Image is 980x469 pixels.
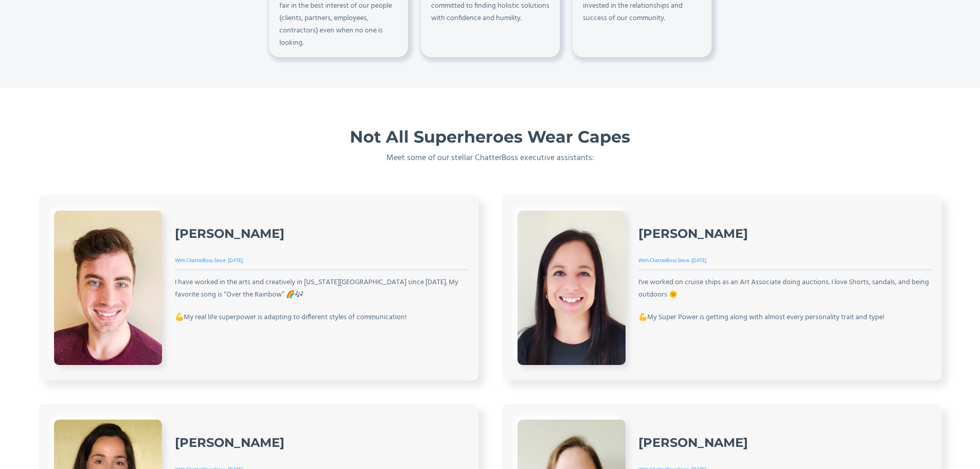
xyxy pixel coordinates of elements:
[16,27,25,35] img: website_grey.svg
[28,60,36,68] img: tab_domain_overview_orange.svg
[175,276,468,301] div: I have worked in the arts and creatively in [US_STATE][GEOGRAPHIC_DATA] since [DATE]. My favorite...
[638,435,748,450] h3: [PERSON_NAME]
[175,226,284,241] h3: [PERSON_NAME]
[29,16,50,25] div: v 4.0.25
[929,418,968,457] iframe: Drift Widget Chat Controller
[175,254,228,267] div: With ChatterBoss Since:
[175,311,407,324] div: 💪My real life superpower is adapting to different styles of communication!
[175,435,284,450] h3: [PERSON_NAME]
[350,127,630,147] h2: Not All Superheroes Wear Capes
[638,311,885,324] div: 💪My Super Power is getting along with almost every personality trait and type!
[39,195,478,380] a: [PERSON_NAME]With ChatterBoss Since:[DATE]I have worked in the arts and creatively in [US_STATE][...
[432,109,549,117] div: Meet the assistants
[114,61,173,67] div: Keywords by Traffic
[228,254,244,267] div: [DATE]
[638,254,691,267] div: With ChatterBoss Since:
[502,195,942,380] a: [PERSON_NAME]With ChatterBoss Since:[DATE]I've worked on cruise ships as an Art Associate doing a...
[691,254,708,267] div: [DATE]
[638,226,748,241] h3: [PERSON_NAME]
[27,27,113,35] div: Domain: [DOMAIN_NAME]
[102,60,111,68] img: tab_keywords_by_traffic_grey.svg
[638,276,932,301] div: I've worked on cruise ships as an Art Associate doing auctions. I love Shorts, sandals, and being...
[386,152,594,164] p: Meet some of our stellar ChatterBoss executive assistants:
[16,16,25,25] img: logo_orange.svg
[39,61,92,67] div: Domain Overview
